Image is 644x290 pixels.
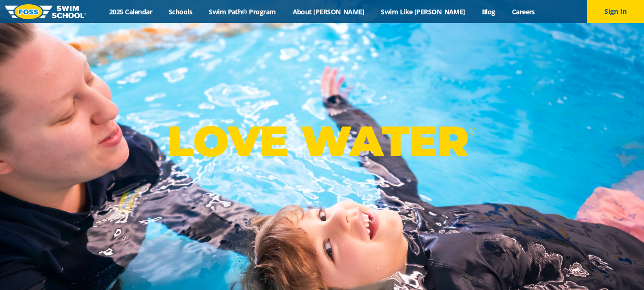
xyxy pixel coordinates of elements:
sup: ® [469,125,476,137]
a: Swim Like [PERSON_NAME] [373,7,474,16]
a: Careers [503,7,543,16]
a: Schools [161,7,201,16]
a: 2025 Calendar [101,7,161,16]
a: About [PERSON_NAME] [284,7,373,16]
a: Blog [473,7,503,16]
img: FOSS Swim School Logo [5,4,86,19]
a: Swim Path® Program [201,7,284,16]
p: LOVE WATER [168,116,476,167]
